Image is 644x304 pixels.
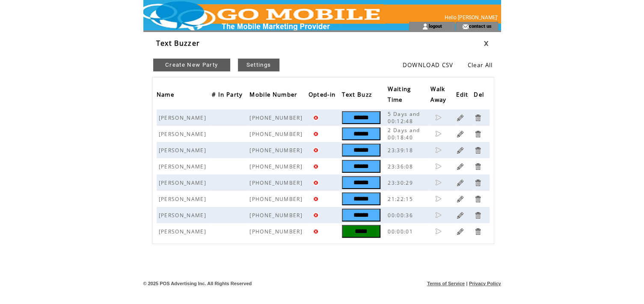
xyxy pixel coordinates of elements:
[388,147,415,154] span: 23:39:18
[249,114,305,121] span: [PHONE_NUMBER]
[238,59,280,71] a: Settings
[156,38,200,48] span: Text Buzzer
[474,114,482,122] a: Click to delete
[456,195,464,203] a: Click to edit
[435,147,442,153] a: Click to set as walk away
[456,114,464,122] a: Click to edit
[468,61,493,69] a: Clear All
[342,89,374,103] span: Text Buzz
[456,146,464,154] a: Click to edit
[435,195,442,202] a: Click to set as walk away
[474,130,482,138] a: Click to delete
[435,179,442,186] a: Click to set as walk away
[388,228,415,235] span: 00:00:01
[212,89,245,103] span: # In Party
[456,130,464,138] a: Click to edit
[403,61,454,69] a: DOWNLOAD CSV
[159,163,208,170] span: [PERSON_NAME]
[474,179,482,187] a: Click to delete
[435,228,442,235] a: Click to set as walk away
[249,195,305,203] span: [PHONE_NUMBER]
[157,89,176,103] span: Name
[435,114,442,121] a: Click to set as walk away
[466,281,467,286] span: |
[388,212,415,219] span: 00:00:36
[309,89,338,103] span: Opted-in
[456,162,464,171] a: Click to edit
[159,179,208,186] span: [PERSON_NAME]
[435,212,442,218] a: Click to set as walk away
[159,228,208,235] span: [PERSON_NAME]
[474,227,482,236] a: Click to delete
[388,127,420,141] span: 2 Days and 00:18:40
[456,179,464,187] a: Click to edit
[159,212,208,219] span: [PERSON_NAME]
[456,211,464,219] a: Click to edit
[474,89,486,103] span: Del
[474,146,482,154] a: Click to delete
[422,23,428,30] img: account_icon.gif
[249,212,305,219] span: [PHONE_NUMBER]
[462,23,469,30] img: contact_us_icon.gif
[445,15,498,21] span: Hello [PERSON_NAME]'
[159,147,208,154] span: [PERSON_NAME]
[388,163,415,170] span: 23:36:08
[388,195,415,203] span: 21:22:15
[435,163,442,170] a: Click to set as walk away
[249,147,305,154] span: [PHONE_NUMBER]
[474,211,482,219] a: Click to delete
[428,23,442,29] a: logout
[388,179,415,186] span: 23:30:29
[249,228,305,235] span: [PHONE_NUMBER]
[249,89,299,103] span: Mobile Number
[474,162,482,171] a: Click to delete
[159,114,208,121] span: [PERSON_NAME]
[143,281,252,286] span: © 2025 POS Advertising Inc. All Rights Reserved
[159,195,208,203] span: [PERSON_NAME]
[427,281,465,286] a: Terms of Service
[435,130,442,137] a: Click to set as walk away
[469,281,501,286] a: Privacy Policy
[430,83,448,108] span: Walk Away
[469,23,491,29] a: contact us
[388,110,420,125] span: 5 Days and 00:12:48
[159,130,208,138] span: [PERSON_NAME]
[388,83,411,108] span: Waiting Time
[249,130,305,138] span: [PHONE_NUMBER]
[249,163,305,170] span: [PHONE_NUMBER]
[249,179,305,186] span: [PHONE_NUMBER]
[456,227,464,236] a: Click to edit
[456,89,470,103] span: Edit
[474,195,482,203] a: Click to delete
[153,59,230,71] a: Create New Party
